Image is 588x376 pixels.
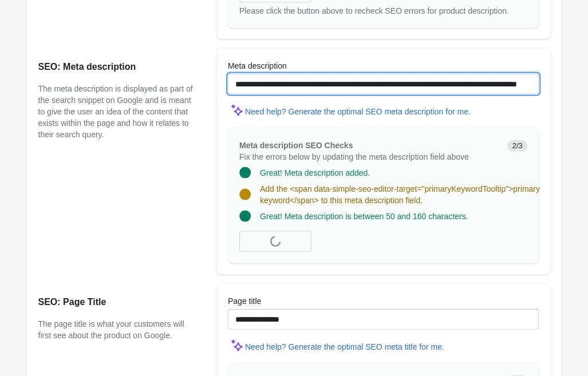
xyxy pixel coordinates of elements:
p: Fix the errors below by updating the meta description field above [239,151,499,162]
button: Need help? Generate the optimal SEO meta description for me. [240,101,475,121]
p: The meta description is displayed as part of the search snippet on Google and is meant to give th... [38,82,194,140]
h2: SEO: Page Title [38,295,194,308]
label: Page title [228,295,261,306]
span: Great! Meta description added. [260,168,370,177]
div: Need help? Generate the optimal SEO meta description for me. [245,106,471,116]
img: MagicMinor-0c7ff6cd6e0e39933513fd390ee66b6c2ef63129d1617a7e6fa9320d2ce6cec8.svg [228,101,245,118]
span: Meta description SEO Checks [239,140,353,149]
h2: SEO: Meta description [38,60,194,73]
span: Add the <span data-simple-seo-editor-target="primaryKeywordTooltip">primary keyword</span> to thi... [260,184,540,204]
p: The page title is what your customers will first see about the product on Google. [38,318,194,341]
label: Meta description [228,60,287,71]
span: 2/3 [507,140,527,151]
button: Need help? Generate the optimal SEO meta title for me. [240,336,449,357]
span: Great! Meta description is between 50 and 160 characters. [260,211,468,220]
div: Please click the button above to recheck SEO errors for product description. [239,5,527,16]
div: Need help? Generate the optimal SEO meta title for me. [245,342,444,351]
img: MagicMinor-0c7ff6cd6e0e39933513fd390ee66b6c2ef63129d1617a7e6fa9320d2ce6cec8.svg [228,336,245,353]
